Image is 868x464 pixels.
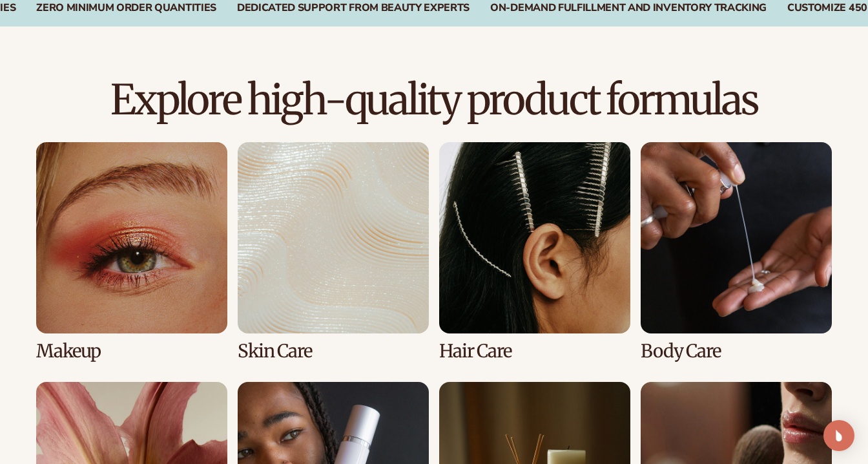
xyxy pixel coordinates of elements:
div: 1 / 8 [36,142,227,361]
div: On-Demand Fulfillment and Inventory Tracking [490,2,767,14]
div: 2 / 8 [238,142,429,361]
div: Dedicated Support From Beauty Experts [237,2,470,14]
div: Open Intercom Messenger [823,420,854,451]
div: 3 / 8 [439,142,630,361]
h3: Makeup [36,341,227,361]
h3: Body Care [641,341,832,361]
h3: Hair Care [439,341,630,361]
h3: Skin Care [238,341,429,361]
h2: Explore high-quality product formulas [36,78,832,121]
div: 4 / 8 [641,142,832,361]
div: Zero Minimum Order QuantitieS [36,2,216,14]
